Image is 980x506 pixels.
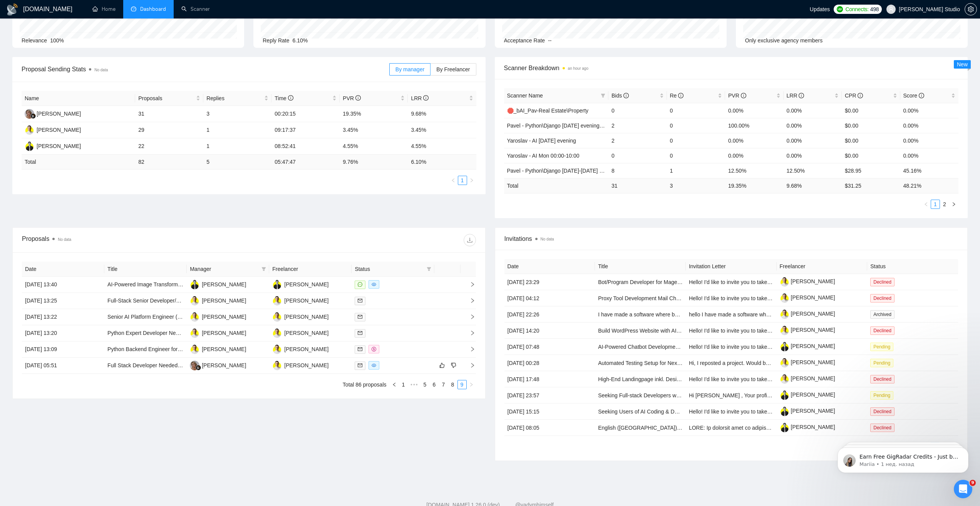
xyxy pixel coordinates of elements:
[780,277,789,287] img: c1oCE0lbpxYrSREMcDx-LpJkWnF_4e96JQMioXDxhnRU6aJQ4efF7Mv9kNZqAmn_4J
[436,66,470,72] span: By Freelancer
[845,92,863,99] span: CPR
[107,362,264,368] a: Full Stack Developer Needed for Analytics Software Development
[784,118,842,133] td: 0.00%
[826,431,980,485] iframe: Intercom notifications сообщение
[507,123,621,129] a: Pavel - Python\Django [DATE] evening to 00 00
[187,262,269,277] th: Manager
[725,178,784,193] td: 19.35 %
[667,103,725,118] td: 0
[467,176,476,185] li: Next Page
[507,168,631,174] a: Pavel - Python\Django [DATE]-[DATE] 18:00 - 10:00
[58,237,71,242] span: No data
[799,93,804,98] span: info-circle
[272,280,282,289] img: YT
[284,329,328,337] div: [PERSON_NAME]
[430,380,439,389] li: 6
[107,330,238,336] a: Python Expert Developer Needed for Ongoing Projects
[667,178,725,193] td: 3
[458,176,467,185] a: 1
[728,92,746,99] span: PVR
[541,237,554,241] span: No data
[837,6,843,12] img: upwork-logo.png
[601,93,605,98] span: filter
[203,138,271,155] td: 1
[420,380,430,389] li: 5
[608,163,667,178] td: 8
[50,37,64,44] span: 100%
[870,391,893,400] span: Pending
[842,133,900,148] td: $0.00
[469,382,474,387] span: right
[408,122,476,138] td: 3.45%
[340,155,408,170] td: 9.76 %
[870,376,898,382] a: Declined
[449,380,457,389] a: 8
[784,178,842,193] td: 9.68 %
[504,63,959,73] span: Scanner Breakdown
[780,309,789,319] img: c1oCE0lbpxYrSREMcDx-LpJkWnF_4e96JQMioXDxhnRU6aJQ4efF7Mv9kNZqAmn_4J
[667,148,725,163] td: 0
[598,311,783,318] a: I have made a software where bulk video editing can be done, editing is basic
[954,480,972,498] iframe: Intercom live chat
[900,133,959,148] td: 0.00%
[439,362,445,368] span: like
[842,103,900,118] td: $0.00
[940,200,949,208] a: 2
[464,237,476,243] span: download
[22,234,249,246] div: Proposals
[780,407,789,416] img: c1bBOMkr7XpqiniLNdtTYsCyjBuWqxpSpk_nHUs3wxg_2yvd6Mq6Q81VTMw3zO58sd
[670,92,684,99] span: Re
[568,66,588,71] time: an hour ago
[104,277,187,293] td: AI-Powered Image Transformation App
[340,106,408,122] td: 19.35%
[271,138,340,155] td: 08:52:41
[745,37,823,44] span: Only exclusive agency members
[140,6,166,12] span: Dashboard
[22,37,47,44] span: Relevance
[190,265,258,273] span: Manager
[22,91,135,106] th: Name
[449,361,458,370] button: dislike
[608,178,667,193] td: 31
[870,424,898,430] a: Declined
[810,6,830,12] span: Updates
[725,148,784,163] td: 0.00%
[22,277,104,293] td: [DATE] 13:40
[190,361,199,370] img: MC
[870,392,896,398] a: Pending
[138,94,194,103] span: Proposals
[870,311,898,317] a: Archived
[25,125,34,135] img: PO
[355,265,423,273] span: Status
[842,148,900,163] td: $0.00
[599,90,607,101] span: filter
[507,138,576,144] a: Yaroslav - AI [DATE] evening
[190,281,246,287] a: YT[PERSON_NAME]
[780,326,789,335] img: c1oCE0lbpxYrSREMcDx-LpJkWnF_4e96JQMioXDxhnRU6aJQ4efF7Mv9kNZqAmn_4J
[25,143,81,149] a: YT[PERSON_NAME]
[260,263,268,275] span: filter
[203,155,271,170] td: 5
[903,92,924,99] span: Score
[269,262,352,277] th: Freelancer
[190,329,246,336] a: PO[PERSON_NAME]
[358,331,362,335] span: mail
[37,109,81,118] div: [PERSON_NAME]
[284,313,328,321] div: [PERSON_NAME]
[507,153,580,159] a: Yaroslav - AI Mon 00:00-10:00
[507,108,589,114] a: 🛑_bAI_Pav-Real Estate\Property
[284,296,328,305] div: [PERSON_NAME]
[272,296,282,306] img: PO
[921,200,931,209] button: left
[135,106,203,122] td: 31
[92,6,116,12] a: homeHome
[870,294,895,303] span: Declined
[395,66,424,72] span: By manager
[408,138,476,155] td: 4.55%
[25,141,34,151] img: YT
[949,200,958,209] button: right
[780,392,835,398] a: [PERSON_NAME]
[608,118,667,133] td: 2
[408,155,476,170] td: 6.10 %
[870,407,895,416] span: Declined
